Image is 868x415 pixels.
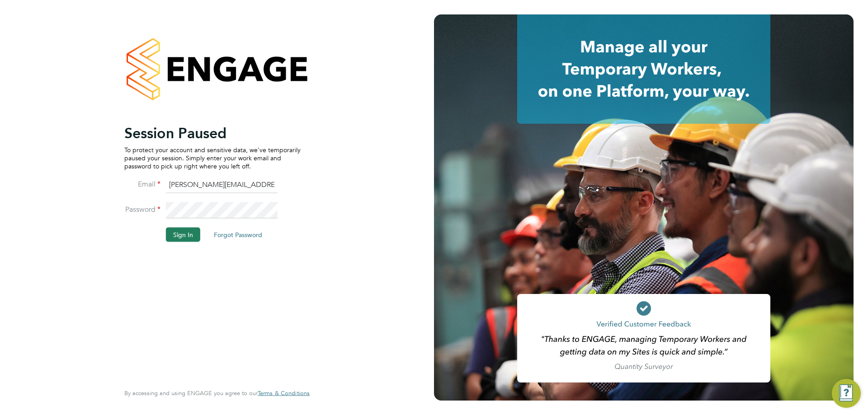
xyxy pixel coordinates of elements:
a: Terms & Conditions [258,390,310,397]
button: Forgot Password [207,227,269,242]
input: Enter your work email... [166,177,278,193]
span: By accessing and using ENGAGE you agree to our [124,389,310,397]
h2: Session Paused [124,124,301,142]
label: Email [124,179,160,189]
p: To protect your account and sensitive data, we've temporarily paused your session. Simply enter y... [124,145,301,170]
button: Sign In [166,227,200,242]
label: Password [124,205,160,214]
button: Engage Resource Center [832,379,861,408]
